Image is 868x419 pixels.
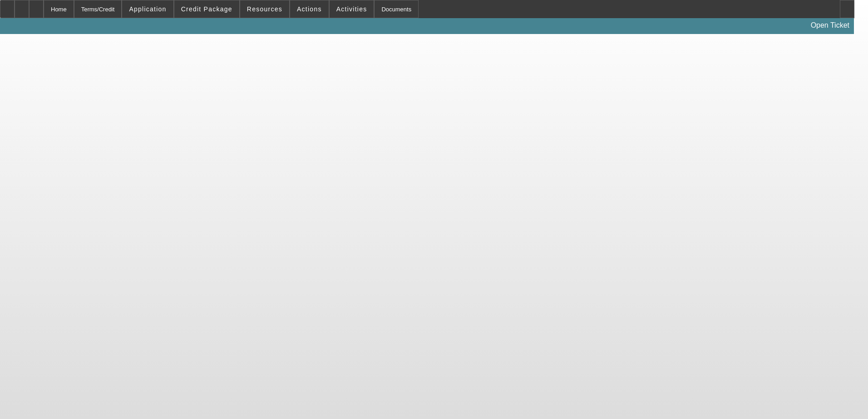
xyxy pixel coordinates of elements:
span: Activities [336,5,367,13]
span: Credit Package [181,5,232,13]
button: Application [122,0,173,18]
span: Actions [297,5,322,13]
span: Application [129,5,166,13]
button: Activities [330,0,374,18]
button: Credit Package [174,0,239,18]
button: Resources [240,0,289,18]
button: Actions [290,0,329,18]
a: Open Ticket [807,18,853,33]
span: Resources [247,5,282,13]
